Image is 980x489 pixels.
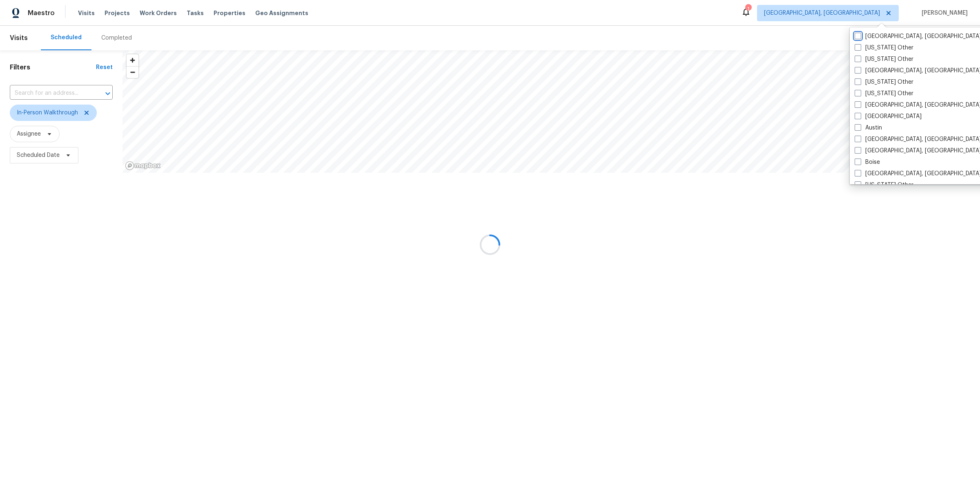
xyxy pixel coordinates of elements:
[855,181,913,189] label: [US_STATE] Other
[127,66,138,78] button: Zoom out
[125,161,161,170] a: Mapbox homepage
[855,55,913,63] label: [US_STATE] Other
[855,89,913,98] label: [US_STATE] Other
[855,124,882,132] label: Austin
[855,44,913,52] label: [US_STATE] Other
[745,5,751,13] div: 1
[855,78,913,86] label: [US_STATE] Other
[855,112,922,121] label: [GEOGRAPHIC_DATA]
[855,158,880,166] label: Boise
[127,54,138,66] button: Zoom in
